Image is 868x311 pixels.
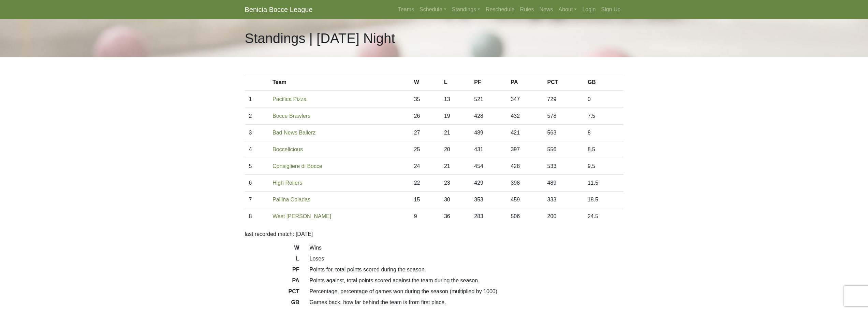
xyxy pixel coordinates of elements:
dd: Wins [305,244,629,252]
a: Teams [395,3,417,16]
td: 353 [470,192,506,208]
td: 533 [543,158,584,175]
td: 21 [440,125,470,141]
td: 421 [506,125,543,141]
td: 13 [440,91,470,108]
td: 36 [440,208,470,225]
dt: PA [240,277,305,287]
dt: L [240,255,305,266]
a: Standings [449,3,483,16]
td: 4 [245,141,269,158]
dd: Loses [305,255,629,263]
dt: PCT [240,287,305,298]
td: 5 [245,158,269,175]
dd: Points against, total points scored against the team during the season. [305,277,629,285]
td: 35 [410,91,440,108]
td: 578 [543,108,584,125]
a: Boccelicious [273,146,303,152]
td: 26 [410,108,440,125]
td: 1 [245,91,269,108]
td: 19 [440,108,470,125]
th: GB [584,74,623,91]
td: 7 [245,192,269,208]
dd: Points for, total points scored during the season. [305,266,629,274]
a: Bocce Brawlers [273,113,310,119]
a: Reschedule [483,3,517,16]
td: 24.5 [584,208,623,225]
td: 428 [506,158,543,175]
td: 25 [410,141,440,158]
th: L [440,74,470,91]
p: last recorded match: [DATE] [245,230,623,238]
dd: Games back, how far behind the team is from first place. [305,298,629,307]
a: Bad News Ballerz [273,130,315,136]
th: W [410,74,440,91]
td: 521 [470,91,506,108]
td: 15 [410,192,440,208]
td: 11.5 [584,175,623,192]
td: 18.5 [584,192,623,208]
td: 7.5 [584,108,623,125]
td: 556 [543,141,584,158]
td: 20 [440,141,470,158]
a: Consigliere di Bocce [273,163,322,169]
dt: GB [240,298,305,309]
dt: PF [240,266,305,277]
td: 729 [543,91,584,108]
a: Pacifica Pizza [273,96,307,102]
td: 22 [410,175,440,192]
td: 398 [506,175,543,192]
td: 397 [506,141,543,158]
a: West [PERSON_NAME] [273,213,331,219]
a: Login [579,3,598,16]
td: 200 [543,208,584,225]
td: 8 [245,208,269,225]
dt: W [240,244,305,255]
td: 9.5 [584,158,623,175]
td: 489 [470,125,506,141]
a: Rules [517,3,537,16]
th: Team [268,74,410,91]
td: 429 [470,175,506,192]
td: 506 [506,208,543,225]
td: 6 [245,175,269,192]
td: 8 [584,125,623,141]
a: Pallina Coladas [273,197,310,202]
td: 30 [440,192,470,208]
td: 428 [470,108,506,125]
a: Sign Up [599,3,623,16]
td: 0 [584,91,623,108]
td: 21 [440,158,470,175]
a: News [537,3,556,16]
td: 489 [543,175,584,192]
td: 459 [506,192,543,208]
td: 3 [245,125,269,141]
a: High Rollers [273,180,302,186]
td: 432 [506,108,543,125]
td: 24 [410,158,440,175]
a: About [556,3,580,16]
td: 454 [470,158,506,175]
th: PF [470,74,506,91]
a: Schedule [417,3,449,16]
td: 431 [470,141,506,158]
th: PA [506,74,543,91]
h1: Standings | [DATE] Night [245,30,395,46]
th: PCT [543,74,584,91]
td: 347 [506,91,543,108]
a: Benicia Bocce League [245,3,313,16]
td: 23 [440,175,470,192]
td: 333 [543,192,584,208]
dd: Percentage, percentage of games won during the season (multiplied by 1000). [305,287,629,296]
td: 9 [410,208,440,225]
td: 563 [543,125,584,141]
td: 283 [470,208,506,225]
td: 2 [245,108,269,125]
td: 27 [410,125,440,141]
td: 8.5 [584,141,623,158]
